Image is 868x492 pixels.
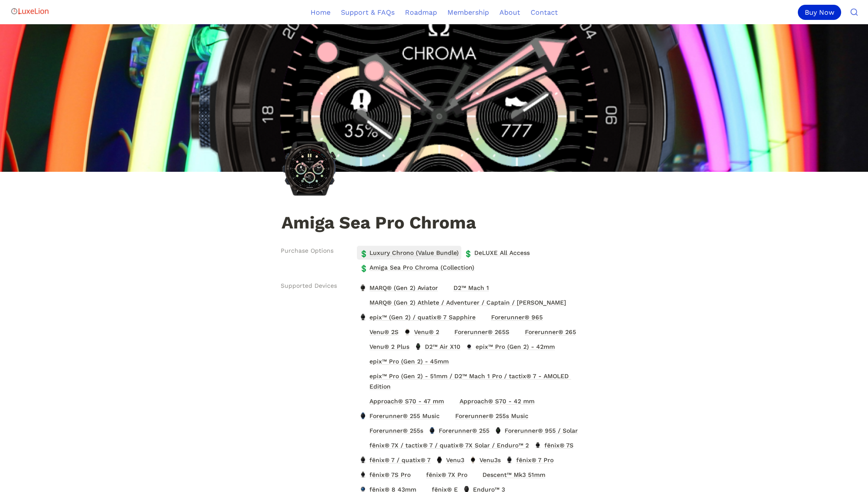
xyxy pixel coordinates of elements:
span: Luxury Chrono (Value Bundle) [369,247,460,258]
img: Amiga Sea Pro Chroma [282,141,336,196]
a: Forerunner® 255Forerunner® 255 [426,424,492,437]
a: fēnix® 7X Profēnix® 7X Pro [413,468,470,482]
a: fēnix® 7S Profēnix® 7S Pro [357,468,413,482]
img: fēnix® 7S [534,442,541,449]
a: 💲DeLUXE All Access [461,246,532,260]
span: Forerunner® 955 / Solar [504,425,579,436]
span: Approach® S70 - 47 mm [369,396,445,407]
span: fēnix® 7 / quatix® 7 [369,454,431,466]
img: Venu3s [469,457,477,463]
span: Approach® S70 - 42 mm [459,396,535,407]
a: Forerunner® 965Forerunner® 965 [478,310,545,324]
img: fēnix® 7S Pro [359,471,367,478]
img: Forerunner® 965 [480,314,488,321]
span: Forerunner® 255s [369,425,424,436]
a: 💲Amiga Sea Pro Chroma (Collection) [357,260,477,274]
span: D2™ Mach 1 [453,282,490,293]
a: D2™ Air X10D2™ Air X10 [412,340,463,354]
span: Venu3 [445,454,465,466]
span: Venu® 2 Plus [369,341,410,352]
span: Purchase Options [281,246,334,255]
span: fēnix® 7X / tactix® 7 / quatix® 7X Solar / Enduro™ 2 [369,440,530,451]
span: Venu3s [479,454,502,466]
img: D2™ Mach 1 [443,284,450,291]
img: Forerunner® 955 / Solar [494,427,502,434]
a: Forerunner® 255s MusicForerunner® 255s Music [442,409,531,423]
a: Venu® 2 PlusVenu® 2 Plus [357,340,412,354]
a: fēnix® 7X / tactix® 7 / quatix® 7X Solar / Enduro™ 2fēnix® 7X / tactix® 7 / quatix® 7X Solar / En... [357,438,531,452]
a: Forerunner® 255 MusicForerunner® 255 Music [357,409,442,423]
span: fēnix® 7S Pro [369,469,411,480]
span: MARQ® (Gen 2) Athlete / Adventurer / Captain / [PERSON_NAME] [369,297,567,308]
a: epix™ Pro (Gen 2) - 42mmepix™ Pro (Gen 2) - 42mm [463,340,557,354]
a: fēnix® 7Sfēnix® 7S [531,438,576,452]
span: Forerunner® 265S [453,326,510,338]
span: DeLUXE All Access [473,247,531,258]
span: epix™ Pro (Gen 2) - 51mm / D2™ Mach 1 Pro / tactix® 7 - AMOLED Edition [369,370,582,392]
span: fēnix® 7 Pro [515,454,554,466]
span: Forerunner® 255 Music [369,410,440,421]
img: Forerunner® 265S [444,328,452,335]
a: Venu3sVenu3s [467,453,503,467]
a: Venu® 2SVenu® 2S [357,325,401,339]
span: fēnix® 7S [544,440,574,451]
a: epix™ (Gen 2) / quatix® 7 Sapphireepix™ (Gen 2) / quatix® 7 Sapphire [357,310,478,324]
a: Forerunner® 265Forerunner® 265 [512,325,578,339]
img: Forerunner® 255 Music [359,412,367,419]
span: epix™ Pro (Gen 2) - 42mm [475,341,556,352]
img: fēnix® 7 / quatix® 7 [359,457,367,463]
a: D2™ Mach 1D2™ Mach 1 [440,281,491,295]
img: MARQ® (Gen 2) Athlete / Adventurer / Captain / Golfer [359,299,367,306]
span: Forerunner® 255s Music [454,410,529,421]
img: epix™ Pro (Gen 2) - 51mm / D2™ Mach 1 Pro / tactix® 7 - AMOLED Edition [359,378,367,385]
img: fēnix® 7 Pro [505,457,513,463]
a: Forerunner® 265SForerunner® 265S [442,325,512,339]
span: Forerunner® 265 [524,326,577,338]
img: Forerunner® 255 [428,427,436,434]
a: Venu® 2Venu® 2 [401,325,441,339]
img: epix™ (Gen 2) / quatix® 7 Sapphire [359,314,367,321]
a: Forerunner® 955 / SolarForerunner® 955 / Solar [492,424,580,437]
a: Approach® S70 - 47 mmApproach® S70 - 47 mm [357,394,447,408]
span: fēnix® 7X Pro [425,469,468,480]
img: Venu3 [435,457,443,463]
h1: Amiga Sea Pro Chroma [281,213,587,234]
img: D2™ Air X10 [414,343,422,350]
span: Supported Devices [281,281,337,290]
img: Forerunner® 255s [359,427,367,434]
a: MARQ® (Gen 2) AviatorMARQ® (Gen 2) Aviator [357,281,440,295]
span: epix™ Pro (Gen 2) - 45mm [369,356,450,367]
img: Venu® 2 Plus [359,343,367,350]
span: Venu® 2 [413,326,440,338]
a: Venu3Venu3 [433,453,466,467]
a: MARQ® (Gen 2) Athlete / Adventurer / Captain / GolferMARQ® (Gen 2) Athlete / Adventurer / Captain... [357,296,569,309]
a: Approach® S70 - 42 mmApproach® S70 - 42 mm [447,394,537,408]
img: fēnix® 7X / tactix® 7 / quatix® 7X Solar / Enduro™ 2 [359,442,367,449]
img: Approach® S70 - 42 mm [449,398,457,405]
a: fēnix® 7 Profēnix® 7 Pro [503,453,556,467]
span: Forerunner® 255 [438,425,490,436]
span: epix™ (Gen 2) / quatix® 7 Sapphire [369,312,476,323]
span: Amiga Sea Pro Chroma (Collection) [369,262,475,273]
img: MARQ® (Gen 2) Aviator [359,284,367,291]
img: Approach® S70 - 47 mm [359,398,367,405]
a: Forerunner® 255sForerunner® 255s [357,424,426,437]
span: D2™ Air X10 [424,341,461,352]
a: Descent™ Mk3 51mmDescent™ Mk3 51mm [470,468,548,482]
span: MARQ® (Gen 2) Aviator [369,282,439,293]
a: epix™ Pro (Gen 2) - 45mmepix™ Pro (Gen 2) - 45mm [357,354,451,368]
img: Logo [10,3,49,20]
img: fēnix® 7X Pro [415,471,423,478]
div: Buy Now [798,5,841,20]
span: Venu® 2S [369,326,399,338]
span: 💲 [360,249,366,256]
img: epix™ Pro (Gen 2) - 45mm [359,358,367,365]
a: Buy Now [798,5,845,20]
img: Forerunner® 265 [514,328,522,335]
img: Forerunner® 255s Music [444,412,452,419]
span: Descent ™ Mk3 51mm [482,469,546,480]
img: Descent™ Mk3 51mm [472,471,480,478]
a: 💲Luxury Chrono (Value Bundle) [357,246,461,260]
a: fēnix® 7 / quatix® 7fēnix® 7 / quatix® 7 [357,453,433,467]
span: Forerunner® 965 [490,312,544,323]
